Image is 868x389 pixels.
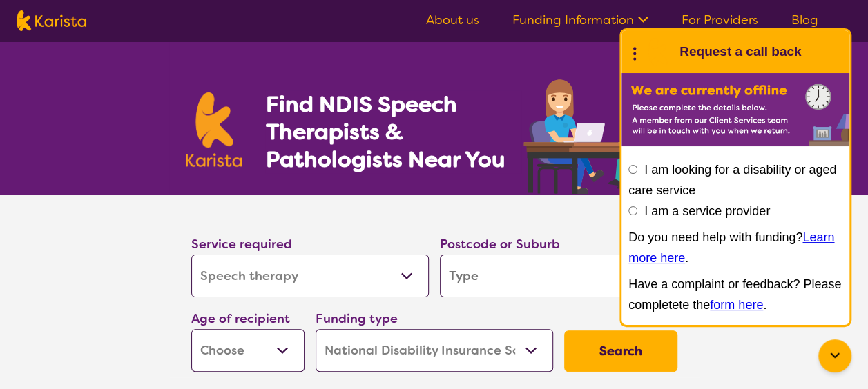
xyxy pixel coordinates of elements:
[679,41,801,62] h1: Request a call back
[512,12,648,28] a: Funding Information
[628,227,842,268] p: Do you need help with funding? .
[426,12,479,28] a: About us
[265,90,521,173] h1: Find NDIS Speech Therapists & Pathologists Near You
[191,310,290,327] label: Age of recipient
[791,12,818,28] a: Blog
[682,12,758,28] a: For Providers
[710,298,763,312] a: form here
[440,255,677,297] input: Type
[440,236,560,252] label: Postcode or Suburb
[564,330,677,372] button: Search
[628,274,842,315] p: Have a complaint or feedback? Please completete the .
[316,310,398,327] label: Funding type
[644,38,671,66] img: Karista
[191,236,292,252] label: Service required
[621,73,849,146] img: Karista offline chat form to request call back
[186,92,242,167] img: Karista logo
[628,163,836,197] label: I am looking for a disability or aged care service
[644,204,770,218] label: I am a service provider
[512,74,683,195] img: speech-therapy
[17,10,86,31] img: Karista logo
